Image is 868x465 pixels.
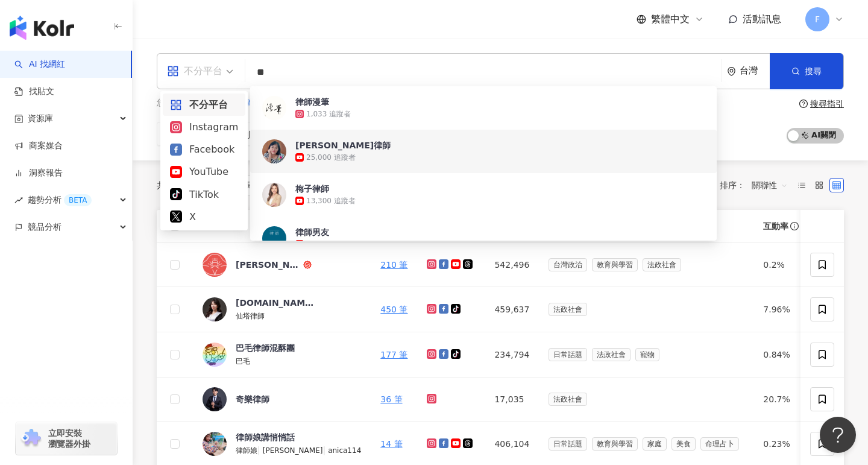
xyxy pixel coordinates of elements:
[549,393,587,406] span: 法政社會
[157,180,200,190] div: 共 筆
[763,303,800,316] div: 7.96%
[262,139,286,163] img: KOL Avatar
[28,186,92,214] span: 趨勢分析
[635,348,659,361] span: 寵物
[14,86,54,98] a: 找貼文
[763,393,800,406] div: 20.7%
[203,297,361,322] a: KOL Avatar[DOMAIN_NAME]仙塔律師
[592,437,638,451] span: 教育與學習
[700,437,739,451] span: 命理占卜
[306,109,351,119] div: 1,033 追蹤者
[170,164,238,179] div: YouTube
[236,393,269,405] div: 奇樂律師
[236,431,295,443] div: 律師娘講悄悄話
[740,66,770,76] div: 台灣
[770,53,843,89] button: 搜尋
[170,142,238,157] div: Facebook
[485,243,539,287] td: 542,496
[157,97,216,109] span: 您可能感興趣：
[28,214,61,241] span: 競品分析
[203,432,227,456] img: KOL Avatar
[28,105,53,132] span: 資源庫
[763,220,788,232] span: 互動率
[295,139,391,151] div: [PERSON_NAME]律師
[236,312,265,320] span: 仙塔律師
[48,428,90,449] span: 立即安裝 瀏覽器外掛
[643,437,667,451] span: 家庭
[10,16,74,40] img: logo
[167,65,179,77] span: appstore
[263,446,323,455] span: [PERSON_NAME]
[203,253,361,277] a: KOL Avatar[PERSON_NAME][DEMOGRAPHIC_DATA]
[295,226,329,238] div: 律師男友
[14,196,23,204] span: rise
[720,176,794,195] div: 排序：
[380,394,402,404] a: 36 筆
[485,332,539,378] td: 234,794
[727,67,736,76] span: environment
[815,13,820,26] span: F
[788,220,800,232] span: info-circle
[380,260,407,270] a: 210 筆
[170,97,238,112] div: 不分平台
[262,96,286,120] img: KOL Avatar
[170,209,238,224] div: X
[799,100,808,108] span: question-circle
[549,258,587,271] span: 台灣政治
[262,183,286,207] img: KOL Avatar
[236,297,314,309] div: [DOMAIN_NAME]
[16,422,117,455] a: chrome extension立即安裝 瀏覽器外掛
[295,96,329,108] div: 律師漫筆
[549,303,587,316] span: 法政社會
[763,258,800,271] div: 0.2%
[810,99,844,109] div: 搜尋指引
[651,13,690,26] span: 繁體中文
[549,437,587,451] span: 日常話題
[306,196,356,206] div: 13,300 追蹤者
[221,122,277,146] button: 性別
[170,119,238,134] div: Instagram
[170,187,238,202] div: TikTok
[157,122,213,146] button: 類型
[14,167,63,179] a: 洞察報告
[203,343,227,367] img: KOL Avatar
[592,348,631,361] span: 法政社會
[805,66,822,76] span: 搜尋
[236,357,250,365] span: 巴毛
[549,348,587,361] span: 日常話題
[380,350,407,359] a: 177 筆
[203,387,361,411] a: KOL Avatar奇樂律師
[236,259,301,271] div: [PERSON_NAME][DEMOGRAPHIC_DATA]
[14,140,63,152] a: 商案媒合
[236,446,257,455] span: 律師娘
[170,99,182,111] span: appstore
[203,387,227,411] img: KOL Avatar
[592,258,638,271] span: 教育與學習
[306,239,351,250] div: 2,640 追蹤者
[203,342,361,367] a: KOL Avatar巴毛律師混酥團巴毛
[380,305,407,314] a: 450 筆
[203,431,361,457] a: KOL Avatar律師娘講悄悄話律師娘|[PERSON_NAME]|anica114
[485,378,539,422] td: 17,035
[203,297,227,321] img: KOL Avatar
[322,445,328,455] span: |
[380,439,402,449] a: 14 筆
[257,445,263,455] span: |
[763,348,800,361] div: 0.84%
[752,176,788,195] span: 關聯性
[328,446,361,455] span: anica114
[262,226,286,250] img: KOL Avatar
[763,437,800,451] div: 0.23%
[167,62,222,81] div: 不分平台
[64,194,92,206] div: BETA
[14,59,65,71] a: searchAI 找網紅
[306,153,356,163] div: 25,000 追蹤者
[671,437,696,451] span: 美食
[643,258,681,271] span: 法政社會
[236,342,295,354] div: 巴毛律師混酥團
[485,287,539,332] td: 459,637
[19,429,43,448] img: chrome extension
[820,417,856,453] iframe: Help Scout Beacon - Open
[295,183,329,195] div: 梅子律師
[743,13,781,25] span: 活動訊息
